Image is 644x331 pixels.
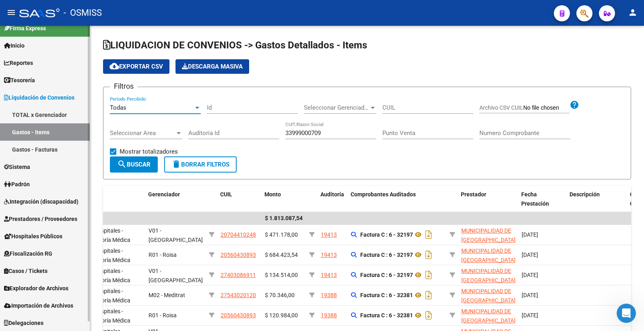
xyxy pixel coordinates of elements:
[221,272,256,278] span: 27403086911
[265,312,298,319] span: $ 120.984,00
[148,191,180,198] span: Gerenciador
[522,272,538,278] span: [DATE]
[265,252,298,258] span: $ 684.423,54
[164,156,237,173] button: Borrar Filtros
[6,8,16,17] mat-icon: menu
[149,268,203,283] span: V01 - [GEOGRAPHIC_DATA]
[120,147,178,156] span: Mostrar totalizadores
[523,104,570,112] input: Archivo CSV CUIL
[4,24,46,33] span: Firma Express
[628,8,638,17] mat-icon: person
[4,284,68,293] span: Explorador de Archivos
[171,159,181,169] mat-icon: delete
[4,41,25,50] span: Inicio
[265,292,295,298] span: $ 70.346,00
[423,269,434,281] i: Descargar documento
[360,252,413,258] strong: Factura C : 6 - 32197
[566,186,627,212] datatable-header-cell: Descripción
[4,319,43,327] span: Delegaciones
[617,304,636,323] iframe: Intercom live chat
[4,180,30,189] span: Padrón
[522,231,538,238] span: [DATE]
[570,100,579,110] mat-icon: help
[423,289,434,302] i: Descargar documento
[109,63,163,70] span: Exportar CSV
[461,307,515,324] div: (33999000709)
[217,186,261,212] datatable-header-cell: CUIL
[85,186,145,212] datatable-header-cell: Area
[4,214,77,223] span: Prestadores / Proveedores
[347,186,446,212] datatable-header-cell: Comprobantes Auditados
[4,162,30,171] span: Sistema
[117,161,151,168] span: Buscar
[4,76,35,85] span: Tesorería
[117,159,127,169] mat-icon: search
[110,81,138,92] h3: Filtros
[570,191,600,198] span: Descripción
[88,288,130,304] span: Hospitales - Auditoría Médica
[109,61,119,71] mat-icon: cloud_download
[149,312,177,319] span: R01 - Roisa
[521,191,549,207] span: Fecha Prestación
[265,231,298,238] span: $ 471.178,00
[220,191,232,198] span: CUIL
[458,186,518,212] datatable-header-cell: Prestador
[261,186,305,212] datatable-header-cell: Monto
[321,230,337,239] div: 19413
[110,129,175,137] span: Seleccionar Area
[88,308,130,324] span: Hospitales - Auditoría Médica
[221,252,256,258] span: 20560430893
[4,232,62,241] span: Hospitales Públicos
[461,226,515,243] div: (33999000709)
[304,104,369,111] span: Seleccionar Gerenciador
[461,288,516,313] span: MUNICIPALIDAD DE [GEOGRAPHIC_DATA][PERSON_NAME]
[175,59,249,74] app-download-masive: Descarga masiva de comprobantes (adjuntos)
[461,227,516,252] span: MUNICIPALIDAD DE [GEOGRAPHIC_DATA][PERSON_NAME]
[461,287,515,304] div: (33999000709)
[265,215,303,221] span: $ 1.813.087,54
[317,186,347,212] datatable-header-cell: Auditoría
[4,301,73,310] span: Importación de Archivos
[221,231,256,238] span: 20704410248
[423,228,434,241] i: Descargar documento
[320,191,344,198] span: Auditoría
[171,161,229,168] span: Borrar Filtros
[360,312,413,319] strong: Factura C : 6 - 32381
[221,312,256,319] span: 20560430893
[522,312,538,319] span: [DATE]
[321,271,337,280] div: 19413
[461,248,516,273] span: MUNICIPALIDAD DE [GEOGRAPHIC_DATA][PERSON_NAME]
[149,292,185,298] span: M02 - Meditrat
[4,249,52,258] span: Fiscalización RG
[4,58,33,67] span: Reportes
[175,59,249,74] button: Descarga Masiva
[479,104,523,111] span: Archivo CSV CUIL
[423,309,434,322] i: Descargar documento
[321,311,337,320] div: 19388
[221,292,256,298] span: 27543020120
[461,246,515,263] div: (33999000709)
[149,252,177,258] span: R01 - Roisa
[88,227,130,243] span: Hospitales - Auditoría Médica
[461,268,516,293] span: MUNICIPALIDAD DE [GEOGRAPHIC_DATA][PERSON_NAME]
[518,186,566,212] datatable-header-cell: Fecha Prestación
[321,250,337,260] div: 19413
[149,227,203,243] span: V01 - [GEOGRAPHIC_DATA]
[522,252,538,258] span: [DATE]
[461,191,486,198] span: Prestador
[103,59,169,74] button: Exportar CSV
[360,231,413,238] strong: Factura C : 6 - 32197
[461,266,515,283] div: (33999000709)
[110,104,126,111] span: Todas
[264,191,281,198] span: Monto
[522,292,538,298] span: [DATE]
[145,186,205,212] datatable-header-cell: Gerenciador
[4,266,47,275] span: Casos / Tickets
[4,197,78,206] span: Integración (discapacidad)
[110,156,158,173] button: Buscar
[88,248,130,263] span: Hospitales - Auditoría Médica
[360,292,413,298] strong: Factura C : 6 - 32381
[423,248,434,261] i: Descargar documento
[103,40,367,51] span: LIQUIDACION DE CONVENIOS -> Gastos Detallados - Items
[4,93,74,102] span: Liquidación de Convenios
